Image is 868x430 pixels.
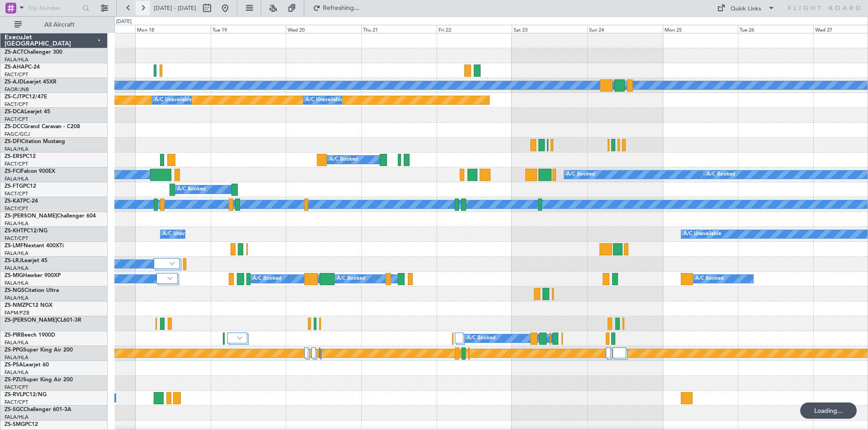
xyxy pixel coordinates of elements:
[5,258,47,264] a: ZS-LRJLearjet 45
[306,93,343,107] div: A/C Unavailable
[253,272,281,286] div: A/C Booked
[5,79,57,85] a: ZS-AJDLearjet 45XR
[5,392,23,398] span: ZS-RVL
[5,124,80,129] a: ZS-DCCGrand Caravan - C208
[322,5,360,11] span: Refreshing...
[5,273,23,278] span: ZS-MIG
[5,176,28,182] a: FALA/HLA
[116,18,132,26] div: [DATE]
[5,354,28,361] a: FALA/HLA
[467,332,495,345] div: A/C Booked
[5,213,57,219] span: ZS-[PERSON_NAME]
[731,5,761,14] div: Quick Links
[5,79,24,85] span: ZS-AJD
[663,25,738,33] div: Mon 25
[5,422,25,427] span: ZS-SMG
[5,101,28,108] a: FACT/CPT
[5,414,28,421] a: FALA/HLA
[5,333,21,338] span: ZS-PIR
[211,25,286,33] div: Tue 19
[163,227,200,241] div: A/C Unavailable
[337,272,365,286] div: A/C Booked
[5,318,81,323] a: ZS-[PERSON_NAME]CL601-3R
[5,265,28,272] a: FALA/HLA
[5,422,38,427] a: ZS-SMGPC12
[5,243,24,249] span: ZS-LMF
[5,310,29,316] a: FAPM/PZB
[5,362,23,368] span: ZS-PSA
[5,184,36,189] a: ZS-FTGPC12
[5,50,62,55] a: ZS-ACTChallenger 300
[5,184,23,189] span: ZS-FTG
[5,235,28,242] a: FACT/CPT
[5,228,24,234] span: ZS-KHT
[5,109,24,115] span: ZS-DCA
[5,154,36,159] a: ZS-ERSPC12
[5,94,22,100] span: ZS-CJT
[167,277,173,280] img: arrow-gray.svg
[800,402,857,419] div: Loading...
[5,303,25,308] span: ZS-NMZ
[5,243,64,249] a: ZS-LMFNextant 400XTi
[361,25,437,33] div: Thu 21
[5,407,71,412] a: ZS-SGCChallenger 601-3A
[5,295,28,301] a: FALA/HLA
[5,116,28,123] a: FACT/CPT
[5,333,55,338] a: ZS-PIRBeech 1900D
[5,124,24,129] span: ZS-DCC
[5,407,24,412] span: ZS-SGC
[5,369,28,376] a: FALA/HLA
[237,336,242,340] img: arrow-gray.svg
[5,347,73,353] a: ZS-PPGSuper King Air 200
[5,199,23,204] span: ZS-KAT
[286,25,361,33] div: Wed 20
[707,168,735,181] div: A/C Booked
[5,273,61,278] a: ZS-MIGHawker 900XP
[5,250,28,257] a: FALA/HLA
[5,384,28,391] a: FACT/CPT
[5,303,52,308] a: ZS-NMZPC12 NGX
[738,25,813,33] div: Tue 26
[135,25,211,33] div: Mon 18
[10,18,98,32] button: All Aircraft
[5,280,28,287] a: FALA/HLA
[5,399,28,406] a: FACT/CPT
[5,146,28,153] a: FALA/HLA
[5,190,28,197] a: FACT/CPT
[170,262,175,265] img: arrow-gray.svg
[695,272,724,286] div: A/C Booked
[5,347,23,353] span: ZS-PPG
[154,4,196,12] span: [DATE] - [DATE]
[587,25,663,33] div: Sun 24
[712,1,779,15] button: Quick Links
[5,205,28,212] a: FACT/CPT
[5,50,24,55] span: ZS-ACT
[5,169,55,174] a: ZS-FCIFalcon 900EX
[5,71,28,78] a: FACT/CPT
[437,25,512,33] div: Fri 22
[5,65,40,70] a: ZS-AHAPC-24
[5,139,21,144] span: ZS-DFI
[5,213,96,219] a: ZS-[PERSON_NAME]Challenger 604
[5,131,30,138] a: FAGC/GCJ
[566,168,595,181] div: A/C Booked
[5,288,24,293] span: ZS-NGS
[5,154,23,159] span: ZS-ERS
[5,86,29,93] a: FAOR/JNB
[5,318,57,323] span: ZS-[PERSON_NAME]
[5,377,73,383] a: ZS-PZUSuper King Air 200
[5,228,47,234] a: ZS-KHTPC12/NG
[5,377,23,383] span: ZS-PZU
[155,93,192,107] div: A/C Unavailable
[309,1,363,15] button: Refreshing...
[177,183,206,196] div: A/C Booked
[5,161,28,167] a: FACT/CPT
[5,392,47,398] a: ZS-RVLPC12/NG
[5,109,50,115] a: ZS-DCALearjet 45
[5,220,28,227] a: FALA/HLA
[5,258,22,264] span: ZS-LRJ
[5,288,59,293] a: ZS-NGSCitation Ultra
[684,227,721,241] div: A/C Unavailable
[24,22,95,28] span: All Aircraft
[5,339,28,346] a: FALA/HLA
